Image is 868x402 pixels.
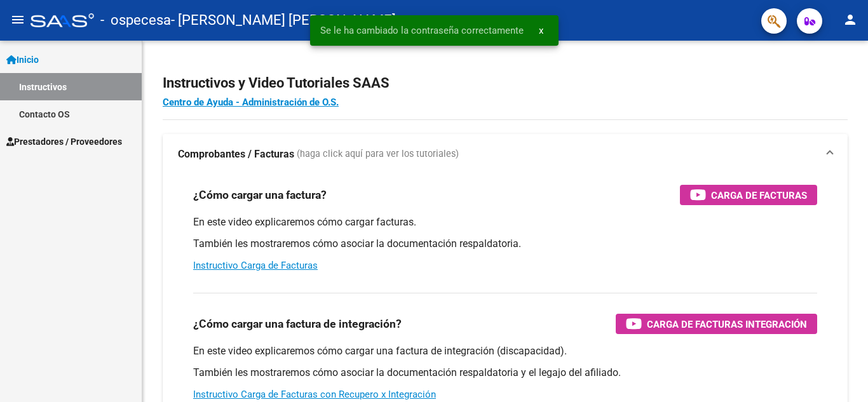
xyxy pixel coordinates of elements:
[193,186,327,204] h3: ¿Cómo cargar una factura?
[193,260,318,271] a: Instructivo Carga de Facturas
[616,314,817,334] button: Carga de Facturas Integración
[539,25,543,36] span: x
[825,359,855,389] iframe: Intercom live chat
[10,12,25,27] mat-icon: menu
[171,6,396,34] span: - [PERSON_NAME] [PERSON_NAME]
[680,185,817,205] button: Carga de Facturas
[100,6,171,34] span: - ospecesa
[647,316,807,332] span: Carga de Facturas Integración
[178,147,294,161] strong: Comprobantes / Facturas
[711,187,807,203] span: Carga de Facturas
[163,97,339,108] a: Centro de Ayuda - Administración de O.S.
[193,315,402,333] h3: ¿Cómo cargar una factura de integración?
[529,19,553,42] button: x
[193,366,817,380] p: También les mostraremos cómo asociar la documentación respaldatoria y el legajo del afiliado.
[163,71,848,95] h2: Instructivos y Video Tutoriales SAAS
[193,215,817,229] p: En este video explicaremos cómo cargar facturas.
[843,12,858,27] mat-icon: person
[6,135,122,149] span: Prestadores / Proveedores
[6,53,39,67] span: Inicio
[297,147,459,161] span: (haga click aquí para ver los tutoriales)
[320,24,524,37] span: Se le ha cambiado la contraseña correctamente
[193,237,817,251] p: También les mostraremos cómo asociar la documentación respaldatoria.
[193,344,817,358] p: En este video explicaremos cómo cargar una factura de integración (discapacidad).
[193,389,436,400] a: Instructivo Carga de Facturas con Recupero x Integración
[163,134,848,175] mat-expansion-panel-header: Comprobantes / Facturas (haga click aquí para ver los tutoriales)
